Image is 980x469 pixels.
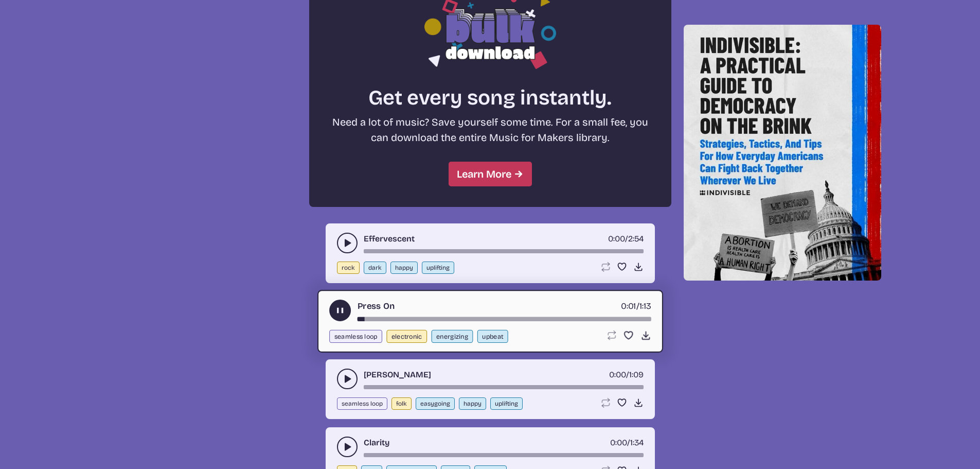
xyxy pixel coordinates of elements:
[477,330,508,343] button: upbeat
[357,317,651,321] div: song-time-bar
[630,438,644,447] span: 1:34
[684,25,881,281] img: Help save our democracy!
[364,369,431,381] a: [PERSON_NAME]
[364,453,644,457] div: song-time-bar
[621,300,651,312] div: /
[422,262,454,274] button: uplifting
[617,262,627,272] button: Favorite
[416,397,455,410] button: easygoing
[364,385,644,389] div: song-time-bar
[364,262,386,274] button: dark
[449,162,532,186] a: Learn More
[621,301,636,311] span: timer
[357,300,394,312] a: Press On
[337,262,360,274] button: rock
[608,234,625,244] span: timer
[337,233,358,253] button: play-pause toggle
[329,330,382,343] button: seamless loop
[337,369,358,389] button: play-pause toggle
[628,234,644,244] span: 2:54
[605,330,616,341] button: Loop
[617,397,627,408] button: Favorite
[600,397,611,408] button: Loop
[623,330,634,341] button: Favorite
[609,370,626,379] span: timer
[337,397,387,410] button: seamless loop
[609,369,644,381] div: /
[391,397,412,410] button: folk
[608,233,644,245] div: /
[431,330,473,343] button: energizing
[328,114,653,145] p: Need a lot of music? Save yourself some time. For a small fee, you can download the entire Music ...
[364,437,389,449] a: Clarity
[364,233,415,245] a: Effervescent
[610,438,627,447] span: timer
[337,437,358,457] button: play-pause toggle
[364,249,644,253] div: song-time-bar
[490,397,523,410] button: uplifting
[386,330,427,343] button: electronic
[328,85,653,110] h2: Get every song instantly.
[329,300,351,321] button: play-pause toggle
[459,397,486,410] button: happy
[639,301,651,311] span: 1:13
[390,262,418,274] button: happy
[610,437,644,449] div: /
[600,262,611,272] button: Loop
[629,370,644,379] span: 1:09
